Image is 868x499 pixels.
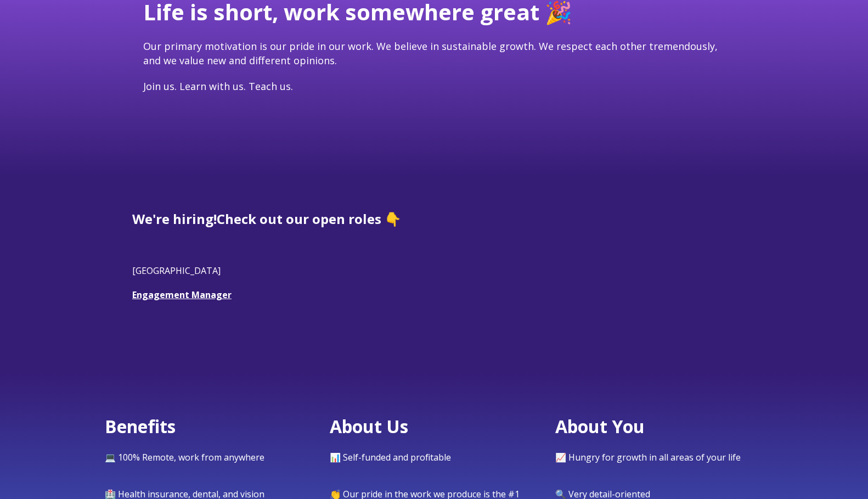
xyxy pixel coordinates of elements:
span: 📊 Self-funded and profitable [330,451,451,463]
span: Join us. Learn with us. Teach us. [143,80,293,93]
span: Check out our open roles 👇 [217,210,401,228]
span: About Us [330,414,408,438]
span: 📈 Hungry for growth in all areas of your life [555,451,741,463]
span: 💻 100% Remote, work from anywhere [105,451,264,463]
span: About You [555,414,645,438]
span: Benefits [105,414,176,438]
span: Our primary motivation is our pride in our work. We believe in sustainable growth. We respect eac... [143,40,718,66]
span: [GEOGRAPHIC_DATA] [132,265,221,277]
a: Engagement Manager [132,289,232,301]
span: We're hiring! [132,210,217,228]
